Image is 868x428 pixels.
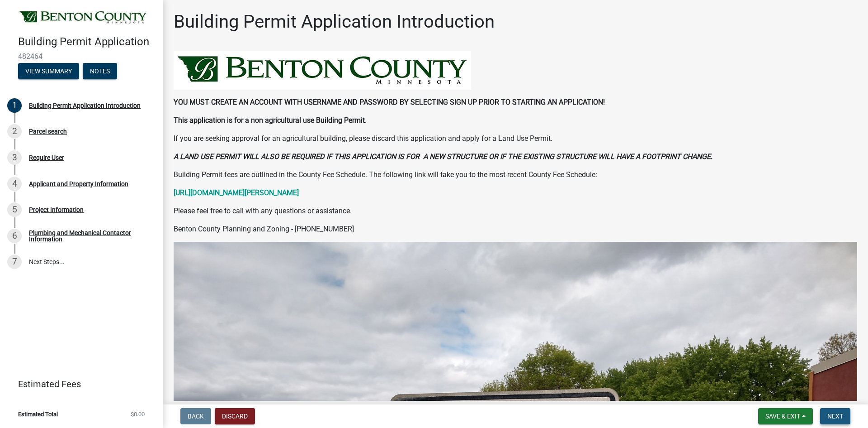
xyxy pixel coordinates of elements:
[29,154,64,161] div: Require User
[29,207,84,213] div: Project Information
[18,63,79,79] button: View Summary
[7,150,22,165] div: 3
[174,188,299,197] a: [URL][DOMAIN_NAME][PERSON_NAME]
[18,10,148,26] img: Benton County, Minnesota
[174,152,712,161] strong: A LAND USE PERMIT WILL ALSO BE REQUIRED IF THIS APPLICATION IS FOR A NEW STRUCTURE OR IF THE EXIS...
[131,411,145,417] span: $0.00
[7,124,22,139] div: 2
[174,115,857,126] p: .
[174,51,471,90] img: BENTON_HEADER_184150ff-1924-48f9-adeb-d4c31246c7fa.jpeg
[174,11,495,33] h1: Building Permit Application Introduction
[174,206,857,216] p: Please feel free to call with any questions or assistance.
[180,408,211,424] button: Back
[765,413,800,420] span: Save & Exit
[18,411,58,417] span: Estimated Total
[18,68,79,75] wm-modal-confirm: Summary
[29,128,67,135] div: Parcel search
[7,375,148,393] a: Estimated Fees
[18,52,145,61] span: 482464
[18,35,156,48] h4: Building Permit Application
[29,102,141,109] div: Building Permit Application Introduction
[83,63,117,79] button: Notes
[83,68,117,75] wm-modal-confirm: Notes
[827,413,843,420] span: Next
[7,255,22,269] div: 7
[174,98,605,106] strong: YOU MUST CREATE AN ACCOUNT WITH USERNAME AND PASSWORD BY SELECTING SIGN UP PRIOR TO STARTING AN A...
[29,181,128,187] div: Applicant and Property Information
[174,116,365,125] strong: This application is for a non agricultural use Building Permit
[174,224,857,235] p: Benton County Planning and Zoning - [PHONE_NUMBER]
[215,408,255,424] button: Discard
[7,229,22,243] div: 6
[29,230,148,242] div: Plumbing and Mechanical Contactor Information
[7,98,22,113] div: 1
[820,408,850,424] button: Next
[7,177,22,191] div: 4
[7,202,22,217] div: 5
[174,169,857,180] p: Building Permit fees are outlined in the County Fee Schedule. The following link will take you to...
[758,408,813,424] button: Save & Exit
[174,133,857,144] p: If you are seeking approval for an agricultural building, please discard this application and app...
[188,413,204,420] span: Back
